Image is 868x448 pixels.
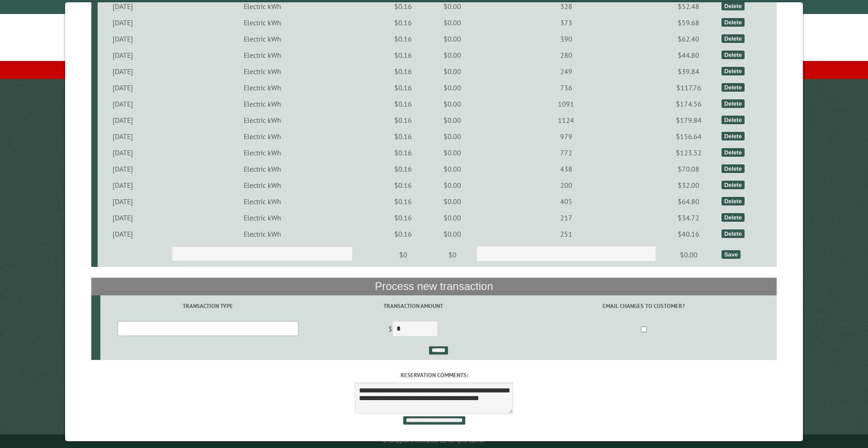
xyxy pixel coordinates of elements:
td: Electric kWh [148,226,376,242]
td: $0.00 [430,161,475,177]
td: Electric kWh [148,47,376,63]
td: Electric kWh [148,14,376,31]
td: $0.00 [430,31,475,47]
td: $0.16 [376,193,430,210]
td: $0.16 [376,145,430,161]
td: $0.00 [430,177,475,193]
td: 217 [475,210,657,226]
label: Email changes to customer? [512,302,775,310]
td: 979 [475,128,657,145]
td: [DATE] [98,210,148,226]
td: Electric kWh [148,145,376,161]
div: Delete [722,99,745,108]
td: $0.16 [376,177,430,193]
td: $0.16 [376,79,430,96]
td: $0.16 [376,96,430,112]
td: [DATE] [98,14,148,31]
td: Electric kWh [148,63,376,79]
div: Delete [722,132,745,140]
td: $62.40 [657,31,720,47]
div: Delete [722,148,745,157]
td: Electric kWh [148,96,376,112]
td: Electric kWh [148,210,376,226]
div: Delete [722,229,745,238]
td: 772 [475,145,657,161]
td: [DATE] [98,31,148,47]
td: $123.52 [657,145,720,161]
td: 1091 [475,96,657,112]
td: $70.08 [657,161,720,177]
td: $0.16 [376,161,430,177]
td: $59.68 [657,14,720,31]
td: $32.00 [657,177,720,193]
label: Reservation comments: [91,371,777,379]
td: 280 [475,47,657,63]
div: Delete [722,116,745,124]
td: $40.16 [657,226,720,242]
td: Electric kWh [148,128,376,145]
td: [DATE] [98,193,148,210]
label: Transaction Type [102,302,314,310]
td: $0.00 [657,242,720,267]
td: $0.16 [376,47,430,63]
td: $179.84 [657,112,720,128]
td: [DATE] [98,226,148,242]
td: 249 [475,63,657,79]
td: Electric kWh [148,31,376,47]
td: [DATE] [98,79,148,96]
td: $0.00 [430,14,475,31]
td: [DATE] [98,177,148,193]
div: Delete [722,34,745,43]
td: $156.64 [657,128,720,145]
td: Electric kWh [148,177,376,193]
td: $0.00 [430,226,475,242]
td: $0.16 [376,31,430,47]
td: 390 [475,31,657,47]
div: Save [722,250,741,259]
td: [DATE] [98,161,148,177]
td: Electric kWh [148,161,376,177]
td: 736 [475,79,657,96]
td: $44.80 [657,47,720,63]
td: Electric kWh [148,112,376,128]
div: Delete [722,2,745,10]
label: Transaction Amount [317,302,509,310]
div: Delete [722,51,745,59]
td: $39.84 [657,63,720,79]
div: Delete [722,181,745,189]
td: [DATE] [98,112,148,128]
td: $0.00 [430,193,475,210]
td: $0 [430,242,475,267]
td: Electric kWh [148,193,376,210]
td: 1124 [475,112,657,128]
td: $117.76 [657,79,720,96]
td: [DATE] [98,63,148,79]
td: $0.16 [376,128,430,145]
td: $34.72 [657,210,720,226]
td: $0.16 [376,63,430,79]
td: $64.80 [657,193,720,210]
td: [DATE] [98,96,148,112]
td: [DATE] [98,128,148,145]
small: © Campground Commander LLC. All rights reserved. [383,438,485,444]
td: $0.00 [430,128,475,145]
td: 200 [475,177,657,193]
td: $0.00 [430,79,475,96]
td: $0.00 [430,47,475,63]
td: 251 [475,226,657,242]
div: Delete [722,164,745,173]
td: $0.00 [430,96,475,112]
td: [DATE] [98,145,148,161]
td: Electric kWh [148,79,376,96]
td: $ [316,317,511,342]
div: Delete [722,213,745,222]
div: Delete [722,67,745,75]
td: $0.00 [430,145,475,161]
td: $0.16 [376,210,430,226]
div: Delete [722,18,745,27]
div: Delete [722,197,745,205]
div: Delete [722,83,745,92]
td: 405 [475,193,657,210]
td: $0.16 [376,14,430,31]
td: [DATE] [98,47,148,63]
